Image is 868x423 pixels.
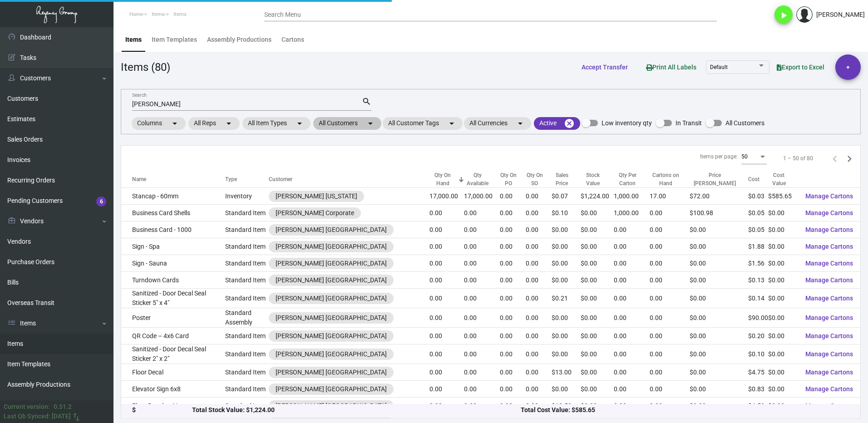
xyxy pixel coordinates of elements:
[581,272,614,289] td: $0.00
[429,364,464,381] td: 0.00
[768,308,798,328] td: $0.00
[526,381,552,398] td: 0.00
[690,398,748,414] td: $0.00
[768,364,798,381] td: $0.00
[526,289,552,308] td: 0.00
[121,308,225,328] td: Poster
[768,205,798,221] td: $0.00
[225,272,269,289] td: Standard Item
[121,328,225,344] td: QR Code – 4x6 Card
[552,221,580,238] td: $0.00
[690,364,748,381] td: $0.00
[725,118,764,128] span: All Customers
[464,381,499,398] td: 0.00
[526,272,552,289] td: 0.00
[152,11,165,17] span: Items
[710,64,728,70] span: Default
[748,344,768,364] td: $0.10
[276,368,387,377] div: [PERSON_NAME] [GEOGRAPHIC_DATA]
[805,226,853,233] span: Manage Cartons
[313,117,381,130] mat-chip: All Customers
[748,175,759,183] div: Cost
[748,205,768,221] td: $0.05
[805,402,853,409] span: Manage Cartons
[768,272,798,289] td: $0.00
[614,171,641,187] div: Qty Per Carton
[429,255,464,272] td: 0.00
[281,35,304,44] div: Cartons
[429,221,464,238] td: 0.00
[464,398,499,414] td: 0.00
[276,225,387,235] div: [PERSON_NAME] [GEOGRAPHIC_DATA]
[4,402,50,412] div: Current version:
[500,289,526,308] td: 0.00
[748,398,768,414] td: $4.50
[614,344,650,364] td: 0.00
[121,344,225,364] td: Sanitized - Door Decal Seal Sticker 2" x 2"
[500,171,518,187] div: Qty On PO
[225,188,269,205] td: Inventory
[614,188,650,205] td: 1,000.00
[582,64,628,71] span: Accept Transfer
[796,6,813,23] img: admin@bootstrapmaster.com
[805,276,853,284] span: Manage Cartons
[429,308,464,328] td: 0.00
[152,35,197,44] div: Item Templates
[805,332,853,339] span: Manage Cartons
[741,153,748,160] span: 50
[552,398,580,414] td: $10.50
[464,289,499,308] td: 0.00
[515,118,526,129] mat-icon: arrow_drop_down
[132,175,146,183] div: Name
[526,255,552,272] td: 0.00
[464,255,499,272] td: 0.00
[581,238,614,255] td: $0.00
[690,255,748,272] td: $0.00
[768,238,798,255] td: $0.00
[129,11,143,17] span: Home
[690,328,748,344] td: $0.00
[429,238,464,255] td: 0.00
[768,188,798,205] td: $585.65
[500,221,526,238] td: 0.00
[526,238,552,255] td: 0.00
[552,255,580,272] td: $0.00
[429,289,464,308] td: 0.00
[690,205,748,221] td: $100.98
[581,398,614,414] td: $0.00
[500,398,526,414] td: 0.00
[500,381,526,398] td: 0.00
[294,118,305,129] mat-icon: arrow_drop_down
[650,272,690,289] td: 0.00
[805,209,853,216] span: Manage Cartons
[121,364,225,381] td: Floor Decal
[169,118,180,129] mat-icon: arrow_drop_down
[500,255,526,272] td: 0.00
[690,308,748,328] td: $0.00
[526,188,552,205] td: 0.00
[552,381,580,398] td: $0.00
[650,238,690,255] td: 0.00
[526,364,552,381] td: 0.00
[614,289,650,308] td: 0.00
[225,398,269,414] td: Standard Item
[188,117,240,130] mat-chip: All Reps
[748,272,768,289] td: $0.13
[526,205,552,221] td: 0.00
[500,272,526,289] td: 0.00
[225,255,269,272] td: Standard Item
[748,328,768,344] td: $0.20
[225,308,269,328] td: Standard Assembly
[464,328,499,344] td: 0.00
[552,308,580,328] td: $0.00
[552,272,580,289] td: $0.00
[842,151,857,166] button: Next page
[690,171,740,187] div: Price [PERSON_NAME]
[225,221,269,238] td: Standard Item
[121,381,225,398] td: Elevator Sign 6x8
[173,11,187,17] span: Items
[276,384,387,394] div: [PERSON_NAME] [GEOGRAPHIC_DATA]
[121,289,225,308] td: Sanitized - Door Decal Seal Sticker 5" x 4"
[581,381,614,398] td: $0.00
[768,381,798,398] td: $0.00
